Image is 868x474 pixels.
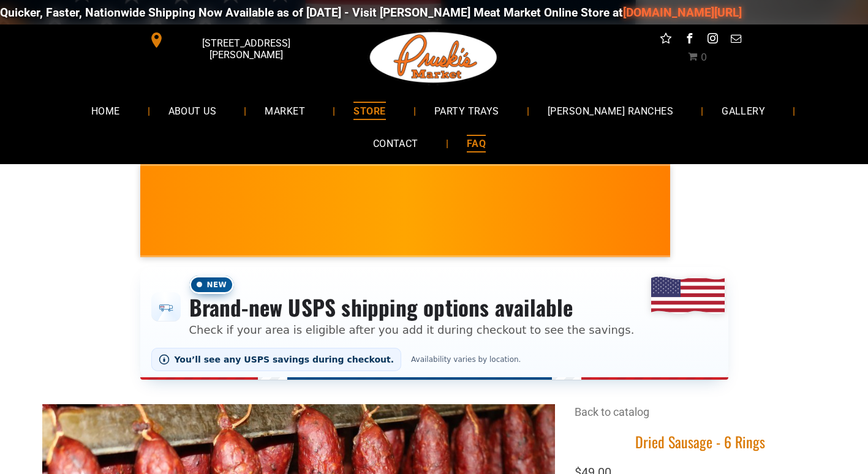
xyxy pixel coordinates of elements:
span: You’ll see any USPS savings during checkout. [175,355,394,364]
a: Back to catalog [575,405,649,418]
span: [STREET_ADDRESS][PERSON_NAME] [167,31,325,67]
span: [PERSON_NAME] MARKET [282,219,523,239]
img: Pruski-s+Market+HQ+Logo2-1920w.png [368,24,500,91]
span: • [556,224,560,240]
a: FAQ [448,127,504,160]
a: [DOMAIN_NAME][URL] [343,6,462,20]
div: Shipping options announcement [140,267,728,380]
a: ABOUT US [150,94,235,127]
a: STORE [335,94,404,127]
span: 0 [701,51,707,63]
a: GALLERY [703,94,783,127]
a: Social network [658,31,674,50]
div: Breadcrumbs [575,404,826,432]
span: FAQ [467,135,486,152]
a: email [728,31,744,50]
a: PARTY TRAYS [416,94,518,127]
a: HOME [73,94,138,127]
p: Check if your area is eligible after you add it during checkout to see the savings. [189,322,635,338]
a: instagram [704,31,720,50]
span: Availability varies by location. [407,355,524,364]
a: [PERSON_NAME] RANCHES [529,94,692,127]
a: CONTACT [355,127,437,160]
a: [STREET_ADDRESS][PERSON_NAME] [140,31,328,50]
h3: Brand-new USPS shipping options available [189,294,635,321]
h1: Dried Sausage - 6 Rings [575,432,826,451]
img: Polish Artisan Dried Sausage [611,186,660,235]
span: New [189,276,235,294]
a: MARKET [246,94,323,127]
a: facebook [681,31,697,50]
